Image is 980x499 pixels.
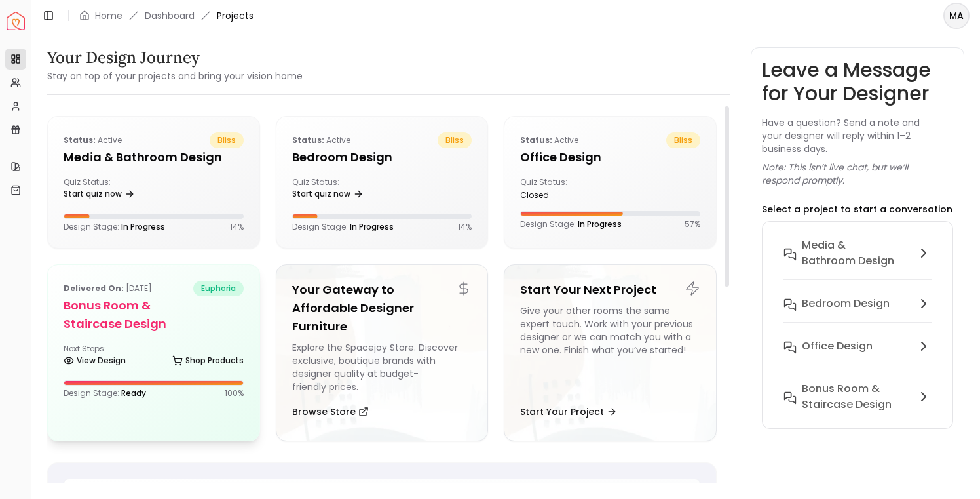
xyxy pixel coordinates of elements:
[802,338,873,354] h6: Office Design
[64,134,96,146] b: Status:
[773,333,942,376] button: Office Design
[350,221,394,232] span: In Progress
[802,237,911,269] h6: Media & Bathroom Design
[292,148,472,167] h5: Bedroom Design
[458,222,472,232] p: 14 %
[64,132,122,148] p: active
[292,399,369,425] button: Browse Store
[217,9,254,22] span: Projects
[504,264,717,441] a: Start Your Next ProjectGive your other rooms the same expert touch. Work with your previous desig...
[773,290,942,333] button: Bedroom Design
[7,12,25,30] img: Spacejoy Logo
[64,281,152,296] p: [DATE]
[520,219,622,230] p: Design Stage:
[945,4,968,28] span: MA
[802,296,890,311] h6: Bedroom Design
[520,148,700,167] h5: Office Design
[762,161,953,187] p: Note: This isn’t live chat, but we’ll respond promptly.
[64,344,244,370] div: Next Steps:
[230,222,244,232] p: 14 %
[64,351,126,370] a: View Design
[578,218,622,230] span: In Progress
[520,281,700,299] h5: Start Your Next Project
[292,341,472,393] div: Explore the Spacejoy Store. Discover exclusive, boutique brands with designer quality at budget-f...
[292,134,324,146] b: Status:
[292,185,364,203] a: Start quiz now
[762,203,952,216] p: Select a project to start a conversation
[276,264,489,441] a: Your Gateway to Affordable Designer FurnitureExplore the Spacejoy Store. Discover exclusive, bout...
[520,304,700,393] div: Give your other rooms the same expert touch. Work with your previous designer or we can match you...
[79,9,254,22] nav: breadcrumb
[802,381,911,412] h6: Bonus Room & Staircase Design
[47,47,303,68] h3: Your Design Journey
[520,132,578,148] p: active
[292,222,394,232] p: Design Stage:
[292,281,472,336] h5: Your Gateway to Affordable Designer Furniture
[121,221,165,232] span: In Progress
[666,132,700,148] span: bliss
[292,177,377,203] div: Quiz Status:
[145,9,195,22] a: Dashboard
[64,222,165,232] p: Design Stage:
[292,132,350,148] p: active
[47,70,303,83] small: Stay on top of your projects and bring your vision home
[773,232,942,290] button: Media & Bathroom Design
[64,388,146,399] p: Design Stage:
[520,134,552,146] b: Status:
[210,132,244,148] span: bliss
[64,296,244,333] h5: Bonus Room & Staircase Design
[64,177,148,203] div: Quiz Status:
[685,219,700,230] p: 57 %
[7,12,25,30] a: Spacejoy
[520,177,605,201] div: Quiz Status:
[64,185,135,203] a: Start quiz now
[193,281,244,296] span: euphoria
[773,376,942,418] button: Bonus Room & Staircase Design
[225,388,244,399] p: 100 %
[762,58,953,106] h3: Leave a Message for Your Designer
[762,116,953,155] p: Have a question? Send a note and your designer will reply within 1–2 business days.
[64,148,244,167] h5: Media & Bathroom Design
[64,283,124,294] b: Delivered on:
[95,9,122,22] a: Home
[438,132,472,148] span: bliss
[121,388,146,399] span: Ready
[172,351,244,370] a: Shop Products
[520,190,605,201] div: closed
[943,3,970,29] button: MA
[520,399,617,425] button: Start Your Project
